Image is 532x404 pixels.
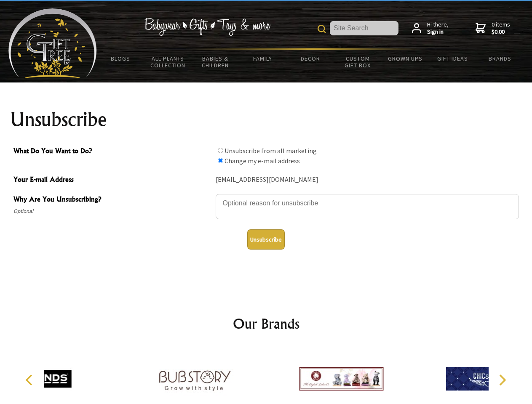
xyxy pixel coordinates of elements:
[13,174,211,186] span: Your E-mail Address
[476,50,524,67] a: Brands
[427,28,449,36] strong: Sign in
[476,21,510,36] a: 0 items$0.00
[492,28,510,36] strong: $0.00
[218,158,223,163] input: What Do You Want to Do?
[381,50,429,67] a: Grown Ups
[13,146,211,158] span: What Do You Want to Do?
[218,148,223,153] input: What Do You Want to Do?
[239,50,287,67] a: Family
[334,50,382,74] a: Custom Gift Box
[10,109,522,130] h1: Unsubscribe
[216,194,519,219] textarea: Why Are You Unsubscribing?
[21,371,40,389] button: Previous
[17,314,516,334] h2: Our Brands
[13,206,211,216] span: Optional
[225,157,300,165] label: Change my e-mail address
[427,21,449,36] span: Hi there,
[286,50,334,67] a: Decor
[330,21,398,35] input: Site Search
[318,25,326,33] img: product search
[97,50,144,67] a: BLOGS
[493,371,511,389] button: Next
[144,50,192,74] a: All Plants Collection
[192,50,239,74] a: Babies & Children
[247,229,285,250] button: Unsubscribe
[216,173,519,186] div: [EMAIL_ADDRESS][DOMAIN_NAME]
[8,8,97,78] img: Babyware - Gifts - Toys and more...
[492,21,510,36] span: 0 items
[225,146,317,155] label: Unsubscribe from all marketing
[144,18,270,36] img: Babywear - Gifts - Toys & more
[412,21,449,36] a: Hi there,Sign in
[13,194,211,206] span: Why Are You Unsubscribing?
[429,50,476,67] a: Gift Ideas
